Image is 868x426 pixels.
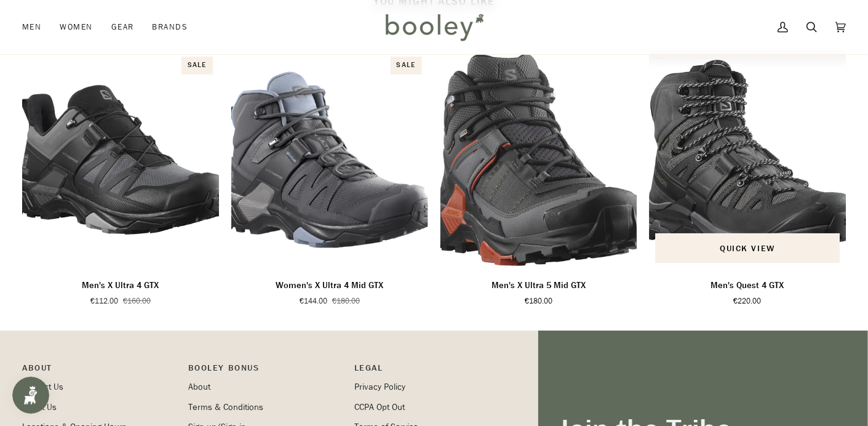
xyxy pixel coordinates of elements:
[22,361,176,380] p: Pipeline_Footer Main
[12,377,49,414] iframe: Button to open loyalty program pop-up
[354,381,405,393] a: Privacy Policy
[82,279,159,292] p: Men's X Ultra 4 GTX
[22,50,219,269] product-grid-item-variant: 8 / Magnet / Black / Monument
[354,401,405,413] a: CCPA Opt Out
[231,50,428,269] a: Women's X Ultra 4 Mid GTX
[440,50,637,307] product-grid-item: Men's X Ultra 5 Mid GTX
[22,50,219,269] a: Men's X Ultra 4 GTX
[649,274,846,307] a: Men's Quest 4 GTX
[390,57,421,74] div: Sale
[188,361,342,380] p: Booley Bonus
[649,50,846,269] product-grid-item-variant: 8.5 / Magnet / Black / Quarry
[649,50,846,269] a: Men's Quest 4 GTX
[22,50,219,269] img: Salomon Men's X Ultra 4 GTX Magnet / Black / Monument - Booley Galway
[188,401,263,413] a: Terms & Conditions
[492,279,586,292] p: Men's X Ultra 5 Mid GTX
[380,9,488,45] img: Booley
[332,295,360,307] span: €180.00
[649,50,846,307] product-grid-item: Men's Quest 4 GTX
[188,381,210,393] a: About
[440,50,637,269] img: Salomon Men's X Ultra 5 Mid GTX Asphalt / Castlerock / Burnt Ochre - Booley Galway
[711,279,784,292] p: Men's Quest 4 GTX
[231,50,428,307] product-grid-item: Women's X Ultra 4 Mid GTX
[60,21,92,33] span: Women
[181,57,213,74] div: Sale
[655,233,840,263] button: Quick view
[276,279,383,292] p: Women's X Ultra 4 Mid GTX
[440,50,637,269] product-grid-item-variant: 8 / Asphalt / Castlerock / Burnt Ochre
[152,21,188,33] span: Brands
[22,21,41,33] span: Men
[734,295,762,307] span: €220.00
[90,295,118,307] span: €112.00
[231,50,428,269] img: Salomon Women's X Ultra 4 Mid GTX Magnet / Black / Zen Blue - Booley Galway
[649,50,846,269] img: Salomon Men's Quest 4 GTX Magnet / Black / Quarry - Booley Galway
[440,274,637,307] a: Men's X Ultra 5 Mid GTX
[720,242,774,255] span: Quick view
[525,295,552,307] span: €180.00
[123,295,151,307] span: €160.00
[231,274,428,307] a: Women's X Ultra 4 Mid GTX
[231,50,428,269] product-grid-item-variant: 4 / Magnet / Black / Zen Blue
[300,295,327,307] span: €144.00
[440,50,637,269] a: Men's X Ultra 5 Mid GTX
[22,274,219,307] a: Men's X Ultra 4 GTX
[354,361,508,380] p: Pipeline_Footer Sub
[111,21,134,33] span: Gear
[22,50,219,307] product-grid-item: Men's X Ultra 4 GTX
